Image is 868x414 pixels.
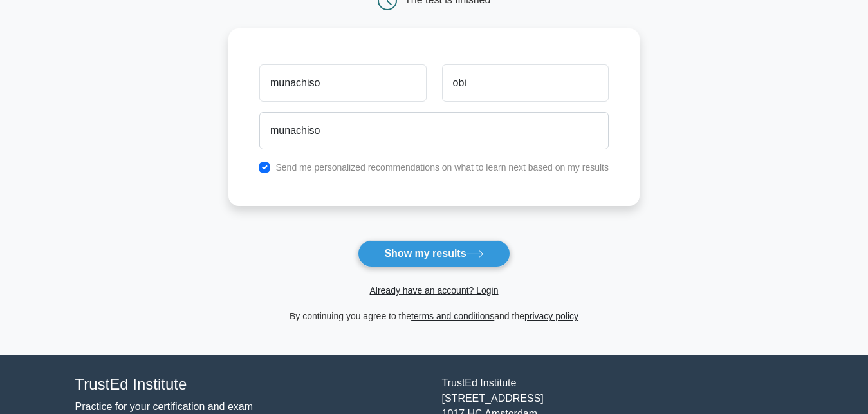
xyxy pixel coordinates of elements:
a: privacy policy [524,311,578,321]
a: Practice for your certification and exam [75,401,254,412]
input: Email [259,112,609,149]
button: Show my results [358,240,510,267]
a: terms and conditions [411,311,494,321]
div: By continuing you agree to the and the [221,308,647,324]
h4: TrustEd Institute [75,375,427,394]
input: First name [259,64,426,102]
label: Send me personalized recommendations on what to learn next based on my results [275,162,609,173]
input: Last name [442,64,609,102]
a: Already have an account? Login [369,285,498,296]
